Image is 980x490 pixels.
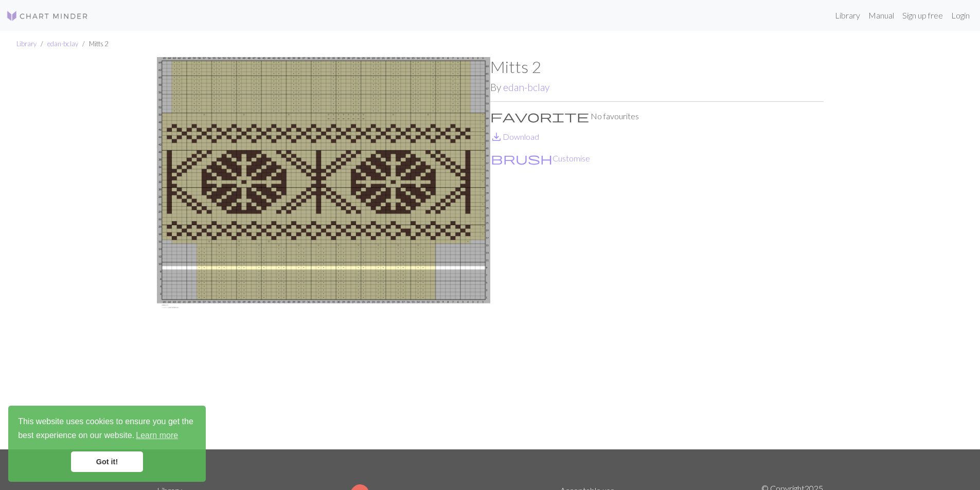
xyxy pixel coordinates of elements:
[490,57,824,77] h1: Mitts 2
[947,5,974,26] a: Login
[6,10,88,22] img: Logo
[490,131,503,143] i: Download
[490,109,589,123] span: favorite
[490,110,589,122] i: Favourite
[490,132,539,141] a: DownloadDownload
[47,40,78,48] a: edan-bclay
[503,81,549,93] a: edan-bclay
[864,5,898,26] a: Manual
[18,415,196,443] span: This website uses cookies to ensure you get the best experience on our website.
[16,40,37,48] a: Library
[491,151,553,166] span: brush
[898,5,947,26] a: Sign up free
[491,152,553,165] i: Customise
[490,110,824,122] p: No favourites
[78,39,108,49] li: Mitts 2
[831,5,864,26] a: Library
[490,152,591,165] button: CustomiseCustomise
[71,451,143,472] a: dismiss cookie message
[490,81,824,93] h2: By
[490,130,503,144] span: save_alt
[157,57,490,449] img: Mitts 2
[8,406,206,482] div: cookieconsent
[134,428,180,443] a: learn more about cookies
